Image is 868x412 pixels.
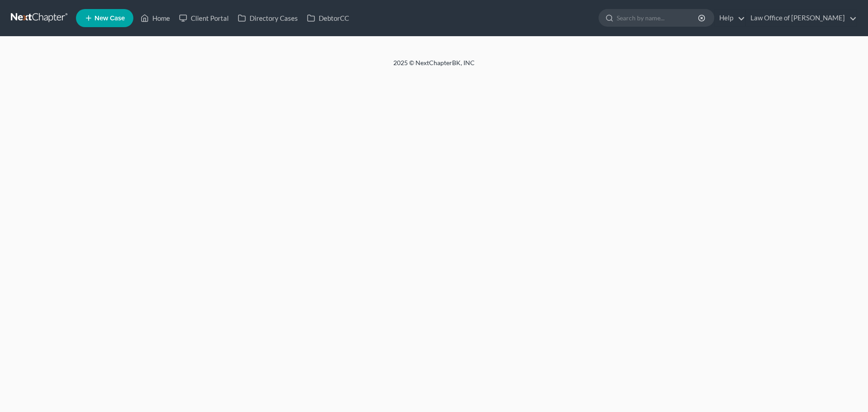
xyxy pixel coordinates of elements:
a: Law Office of [PERSON_NAME] [746,10,857,26]
div: 2025 © NextChapterBK, INC [176,58,692,75]
a: Client Portal [175,10,233,26]
span: New Case [94,15,125,22]
a: DebtorCC [302,10,354,26]
input: Search by name... [617,9,699,26]
a: Directory Cases [233,10,302,26]
a: Home [136,10,175,26]
a: Help [715,10,745,26]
